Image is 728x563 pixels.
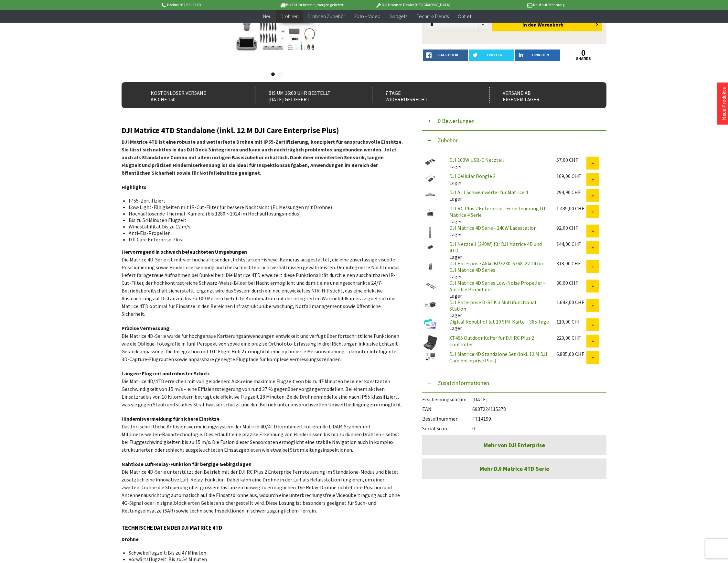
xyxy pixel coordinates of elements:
div: Lager [444,225,551,237]
span: Drohnen [281,13,299,19]
li: IP55-Zertifiziert [129,197,398,204]
img: DJI Netzteil (240W) für DJI Matrice 4D und 4TD [422,241,438,253]
li: Hochauflösende Thermal-Kamera (bis 1280 × 1024 im Hochauflösungsmodus) [129,210,398,217]
a: Mehr DJI Matrice 4TD Serie [422,458,606,479]
a: XT465 Outdoor Koffer für DJI RC Plus 2 Controller [449,335,534,348]
a: DJI Cellular Dongle 2 [449,173,496,179]
strong: Längere Flugzeit und robuster Schutz [122,370,210,377]
button: 0 Bewertungen [422,111,606,131]
img: DJI Enterprise D-RTK 3 Multifunctional Station [422,299,438,311]
button: In den Warenkorb [492,18,602,31]
button: Zubehör [422,131,606,150]
div: Lager [444,280,551,299]
p: Die Matrice 4D-Serie unterstützt den Betrieb mit der DJI RC Plus 2 Enterprise Fernsteuerung im St... [122,460,403,514]
div: 92,00 CHF [556,225,586,231]
div: 144,00 CHF [556,241,586,247]
p: Bis 16 Uhr bestellt, morgen geliefert. [261,1,362,9]
li: Vorwärtsflugzeit: Bis zu 54 Minuten [129,556,398,562]
div: 30,00 CHF [556,280,586,286]
span: LinkedIn [532,53,549,57]
div: 1.643,00 CHF [556,299,586,305]
li: Bis zu 54 Minuten Flugzeit [129,217,398,223]
span: Bestellnummer: [422,415,472,422]
span: Outlet [458,13,471,19]
a: LinkedIn [515,50,560,61]
a: DJI Matrice 4D Standalone Set (inkl. 12 M DJI Care Enterprise Plus) [449,351,547,364]
strong: Nahtlose Luft-Relay-Funktion für bergige Gebirgslagen [122,461,252,467]
span: twitter [487,53,502,57]
div: 7 Tage Widerrufsrecht [372,87,475,103]
p: DJI Drohnen Dealer [GEOGRAPHIC_DATA] [362,1,463,9]
div: 6.885,00 CHF [556,351,586,357]
span: Technik-Trends [416,13,449,19]
img: DJI 100W USB-C Netzteil [422,157,438,167]
span: Drohnen Zubehör [308,13,345,19]
a: DJI RC Plus 2 Enterprise - Fernsteuerung DJI Matrice 4 Serie [449,205,547,218]
a: DJI Enterprise Akku BPX230-6768-22.14 für DJI Matrice 4D Series [449,260,543,273]
div: 0 [422,422,606,432]
strong: Präzise Vermessung [122,325,169,331]
span: In den [522,21,537,28]
img: DJI Enterprise Akku BPX230-6768-22.14 für DJI Matrice 4D Series [422,260,438,272]
span: EAN: [422,406,472,412]
a: Technik-Trends [412,10,453,23]
button: Zusatzinformationen [422,373,606,393]
span: Foto + Video [354,13,380,19]
a: Neu [259,10,276,23]
span: Erscheinungsdatum: [422,396,472,403]
li: Low-Light-Fähigkeiten mit IR-Cut-Filter für bessere Nachtsicht (EL Messungen mit Drohne) [129,204,398,210]
a: twitter [469,50,514,61]
a: DJI 100W USB-C Netzteil [449,157,504,163]
a: DJI Matrice 4D Series Low-Noise Propeller - Anti-lce Propellers [449,280,545,293]
span: Neu [263,13,272,19]
img: Digital Republic Flat 10 SIM-Karte – 365 Tage [422,318,438,330]
div: 110,00 CHF [556,318,586,325]
div: 318,00 CHF [556,260,586,267]
div: Lager [444,157,551,170]
a: DJI Matrice 4D Serie - 240W Ladestation [449,225,537,231]
div: Lager [444,318,551,331]
p: Die Matrice 4D-Serie ist mit vier hochauflösenden, lichtstarken Fisheye-Kameras ausgestattet, die... [122,248,403,318]
a: 0 [561,50,606,57]
strong: Hervorragend in schwach beleuchteten Umgebungen [122,248,247,255]
a: shares [561,57,606,61]
a: Foto + Video [350,10,385,23]
div: Lager [444,299,551,318]
p: Hotline 032 511 11 03 [160,1,261,9]
span: Gadgets [390,13,407,19]
div: FT14199 [422,412,606,422]
li: Windstabilität bis zu 12 m/s [129,223,398,230]
strong: Hindernisvermeidung für sichere Einsätze [122,415,219,422]
a: Neue Produkte [721,87,727,120]
span: facebook [438,53,458,57]
p: Das fortschrittliche Kollisionsvermeidungssystem der Matrice 4D/4TD kombiniert rotierende LiDAR-S... [122,415,403,454]
a: DJI Enterprise D-RTK 3 Multifunctional Station [449,299,536,312]
img: DJI Matrice 4D Series Low-Noise Propeller - Anti-lce Propellers [422,280,438,292]
a: Digital Republic Flat 10 SIM-Karte – 365 Tage [449,318,549,325]
a: Drohnen [276,10,303,23]
div: Lager [444,205,551,225]
a: Drohnen Zubehör [303,10,350,23]
a: facebook [423,50,468,61]
div: [DATE] [422,393,606,403]
div: Lager [444,241,551,260]
strong: Highlights [122,184,146,190]
span: TECHNISCHE DATEN DER DJI MATRICE 4TD [122,524,222,531]
div: 57,00 CHF [556,157,586,163]
div: Kostenloser Versand ab CHF 150 [138,87,241,103]
div: 1.439,00 CHF [556,205,586,212]
h2: DJI Matrice 4TD Standalone (inkl. 12 M DJI Care Enterprise Plus) [122,126,403,135]
div: Lager [444,260,551,280]
div: Bis um 16:00 Uhr bestellt [DATE] geliefert [255,87,358,103]
div: 169,00 CHF [556,173,586,179]
img: XT465 Outdoor Koffer für DJI RC Plus 2 Controller [422,335,438,351]
strong: Drohne [122,536,139,542]
img: DJI RC Plus 2 Enterprise - Fernsteuerung DJI Matrice 4 Serie [422,205,438,221]
strong: DJI Matrice 4TD ist eine robuste und wetterfeste Drohne mit IP55-Zertifizierung, konzipiert für a... [122,138,403,176]
div: 294,90 CHF [556,189,586,195]
img: DJI AL1 Schweinwerfer für Matrice 4 [422,189,438,200]
div: Lager [444,173,551,186]
a: DJI Netzteil (240W) für DJI Matrice 4D und 4TD [449,241,542,254]
a: Outlet [453,10,476,23]
a: DJI AL1 Schweinwerfer für Matrice 4 [449,189,528,195]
